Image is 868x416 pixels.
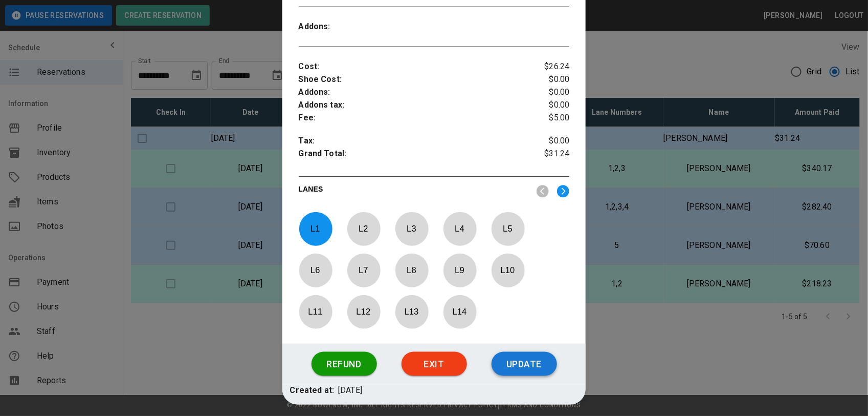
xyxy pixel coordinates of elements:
p: L 5 [491,217,525,241]
p: L 12 [347,300,381,324]
p: L 8 [395,258,429,282]
p: Cost : [299,60,525,73]
p: Addons tax : [299,99,525,112]
p: $31.24 [524,148,569,163]
button: Refund [311,352,377,377]
p: Tax : [299,135,525,148]
p: L 11 [299,300,332,324]
p: [DATE] [338,384,362,397]
p: $0.00 [524,99,569,112]
button: Update [492,352,557,377]
p: Created at: [290,384,335,397]
p: L 14 [443,300,477,324]
p: $0.00 [524,86,569,99]
p: $0.00 [524,73,569,86]
p: L 2 [347,217,381,241]
p: Grand Total : [299,148,525,163]
p: LANES [299,184,529,198]
p: L 9 [443,258,477,282]
p: Addons : [299,20,366,33]
p: L 3 [395,217,429,241]
img: nav_left.svg [537,185,549,198]
p: Addons : [299,86,525,99]
p: Shoe Cost : [299,73,525,86]
p: $26.24 [524,60,569,73]
p: $0.00 [524,135,569,148]
p: L 7 [347,258,381,282]
p: L 4 [443,217,477,241]
p: L 10 [491,258,525,282]
p: L 6 [299,258,332,282]
p: Fee : [299,112,525,124]
button: Exit [402,352,467,377]
p: L 1 [299,217,332,241]
p: L 13 [395,300,429,324]
p: $5.00 [524,112,569,124]
img: right.svg [557,185,569,198]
